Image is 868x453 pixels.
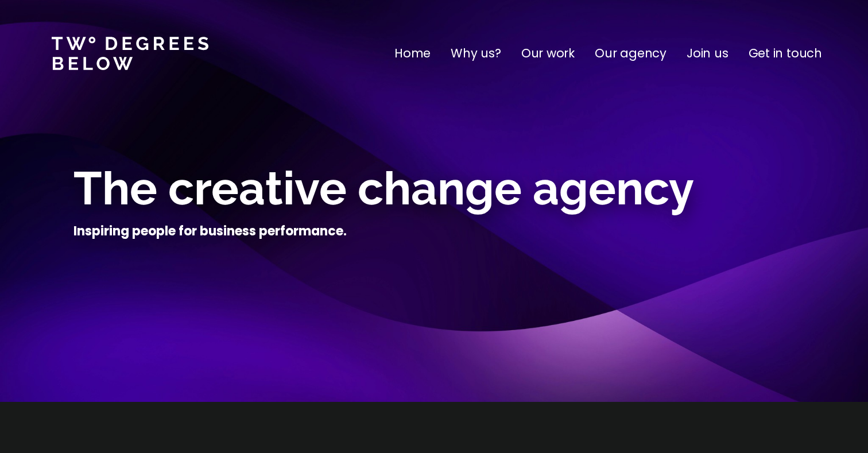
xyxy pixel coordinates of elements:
a: Our work [521,44,575,63]
a: Home [394,44,431,63]
h4: Inspiring people for business performance. [73,223,347,240]
a: Our agency [595,44,666,63]
a: Why us? [451,44,501,63]
a: Get in touch [749,44,822,63]
span: The creative change agency [73,161,694,215]
a: Join us [687,44,728,63]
